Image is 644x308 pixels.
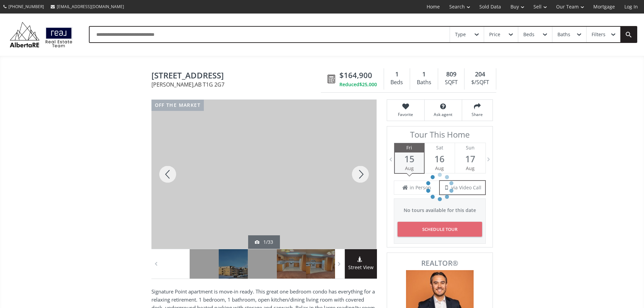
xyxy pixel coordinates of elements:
[557,32,570,37] div: Baths
[151,71,324,81] span: 4800A 48 Avenue #108
[442,77,461,88] div: SQFT
[466,112,489,117] span: Share
[151,100,204,111] div: off the market
[455,32,466,37] div: Type
[7,20,75,49] img: Logo
[47,0,127,13] a: [EMAIL_ADDRESS][DOMAIN_NAME]
[523,32,534,37] div: Beds
[255,239,273,245] div: 1/33
[8,4,44,9] span: [PHONE_NUMBER]
[151,100,377,249] div: 4800A 48 Avenue #108 Taber, AB T1G 2G7 - Photo 1 of 33
[339,70,372,80] span: $164,900
[345,264,377,271] span: Street View
[395,260,485,267] span: REALTOR®
[592,32,605,37] div: Filters
[489,32,500,37] div: Price
[468,70,492,79] div: 204
[468,77,492,88] div: $/SQFT
[339,81,377,88] div: Reduced
[390,112,421,117] span: Favorite
[387,70,406,79] div: 1
[428,112,458,117] span: Ask agent
[413,70,434,79] div: 1
[387,77,406,88] div: Beds
[57,4,124,9] span: [EMAIL_ADDRESS][DOMAIN_NAME]
[151,82,324,87] span: [PERSON_NAME] , AB T1G 2G7
[446,70,456,79] span: 809
[359,81,377,88] span: $25,000
[413,77,434,88] div: Baths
